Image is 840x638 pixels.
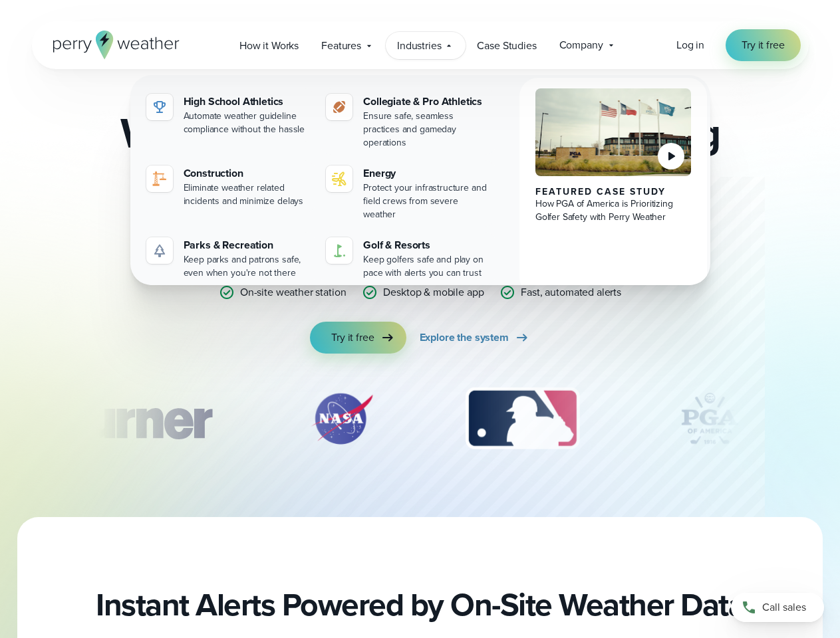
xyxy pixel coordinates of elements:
img: NASA.svg [295,385,388,452]
div: 4 of 12 [656,385,763,452]
h2: Instant Alerts Powered by On-Site Weather Data [96,586,744,623]
span: How it Works [239,38,299,54]
span: Explore the system [420,330,509,346]
img: proathletics-icon@2x-1.svg [331,99,347,115]
a: Call sales [731,593,824,622]
div: Golf & Resorts [363,237,490,253]
p: Fast, automated alerts [521,284,621,300]
span: Call sales [762,599,806,615]
a: Log in [676,37,704,53]
div: Construction [184,165,311,181]
img: PGA.svg [656,385,763,452]
div: Energy [363,165,490,181]
span: Company [559,37,603,53]
img: Turner-Construction_1.svg [42,385,231,452]
img: golf-iconV2.svg [331,243,347,259]
a: Collegiate & Pro Athletics Ensure safe, seamless practices and gameday operations [321,88,495,155]
p: Desktop & mobile app [383,284,484,300]
img: noun-crane-7630938-1@2x.svg [152,171,168,187]
div: Keep parks and patrons safe, even when you're not there [184,253,311,280]
a: Energy Protect your infrastructure and field crews from severe weather [321,160,495,227]
img: energy-icon@2x-1.svg [331,171,347,187]
a: High School Athletics Automate weather guideline compliance without the hassle [141,88,316,142]
div: slideshow [98,385,742,459]
a: How it Works [228,32,310,59]
span: Features [321,38,361,54]
div: Parks & Recreation [184,237,311,253]
a: Parks & Recreation Keep parks and patrons safe, even when you're not there [141,232,316,285]
div: Keep golfers safe and play on pace with alerts you can trust [363,253,490,280]
div: High School Athletics [184,94,311,110]
a: Try it free [310,322,406,354]
h2: Weather Monitoring and Alerting System [98,112,742,197]
img: PGA of America, Frisco Campus [535,88,692,176]
div: Collegiate & Pro Athletics [363,94,490,110]
img: parks-icon-grey.svg [152,243,168,259]
a: Try it free [726,29,800,61]
div: Protect your infrastructure and field crews from severe weather [363,181,490,221]
img: MLB.svg [452,385,593,452]
a: Construction Eliminate weather related incidents and minimize delays [141,160,316,213]
div: Featured Case Study [535,187,692,197]
span: Try it free [742,37,784,53]
a: Case Studies [466,32,547,59]
img: highschool-icon.svg [152,99,168,115]
p: On-site weather station [240,284,347,300]
div: Eliminate weather related incidents and minimize delays [184,181,311,208]
div: Ensure safe, seamless practices and gameday operations [363,110,490,150]
div: 2 of 12 [295,385,388,452]
a: PGA of America, Frisco Campus Featured Case Study How PGA of America is Prioritizing Golfer Safet... [519,78,708,296]
span: Try it free [331,330,374,346]
div: How PGA of America is Prioritizing Golfer Safety with Perry Weather [535,197,692,224]
span: Case Studies [477,38,536,54]
a: Explore the system [420,322,530,354]
div: Automate weather guideline compliance without the hassle [184,110,311,136]
div: 3 of 12 [452,385,593,452]
a: Golf & Resorts Keep golfers safe and play on pace with alerts you can trust [321,232,495,285]
span: Log in [676,37,704,53]
div: 1 of 12 [42,385,231,452]
span: Industries [397,38,441,54]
